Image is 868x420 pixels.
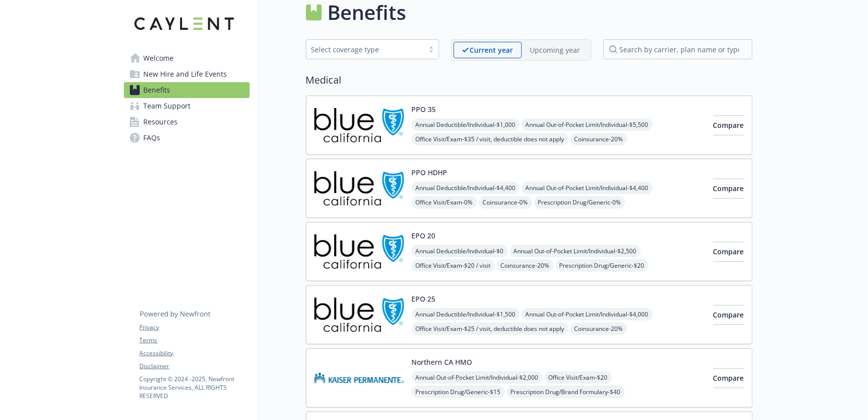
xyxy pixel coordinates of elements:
span: Annual Out-of-Pocket Limit/Individual - $4,400 [522,182,653,194]
span: Annual Deductible/Individual - $1,500 [412,308,520,320]
span: Compare [713,247,744,256]
button: Compare [713,179,744,199]
span: Office Visit/Exam - $20 / visit [412,259,495,272]
button: Compare [713,242,744,262]
a: Accessibility [140,349,249,358]
span: Compare [713,310,744,319]
img: Blue Shield of California carrier logo [314,230,404,273]
span: Compare [713,120,744,130]
span: Benefits [144,82,171,98]
a: Team Support [124,98,250,114]
span: New Hire and Life Events [144,66,227,82]
button: Compare [713,305,744,325]
span: Prescription Drug/Generic - $20 [556,259,649,272]
span: Annual Deductible/Individual - $0 [412,245,508,257]
span: Annual Out-of-Pocket Limit/Individual - $5,500 [522,118,653,131]
a: Resources [124,114,250,130]
button: PPO HDHP [412,167,448,178]
img: Blue Shield of California carrier logo [314,104,404,146]
span: Coinsurance - 20% [497,259,554,272]
img: Blue Shield of California carrier logo [314,167,404,210]
button: EPO 25 [412,294,436,304]
h2: Medical [306,73,753,88]
p: Copyright © 2024 - 2025 , Newfront Insurance Services, ALL RIGHTS RESERVED [140,375,249,400]
span: Prescription Drug/Generic - 0% [534,196,625,209]
span: Office Visit/Exam - $35 / visit, deductible does not apply [412,133,569,145]
button: EPO 20 [412,230,436,241]
span: Team Support [144,98,191,114]
span: FAQs [144,130,161,146]
p: Upcoming year [530,45,580,55]
span: Compare [713,373,744,383]
span: Compare [713,184,744,193]
img: Blue Shield of California carrier logo [314,294,404,336]
input: search by carrier, plan name or type [603,39,753,59]
span: Annual Out-of-Pocket Limit/Individual - $2,000 [412,371,543,384]
span: Annual Out-of-Pocket Limit/Individual - $4,000 [522,308,653,320]
a: FAQs [124,130,250,146]
span: Coinsurance - 0% [479,196,532,209]
button: Northern CA HMO [412,357,473,367]
span: Office Visit/Exam - 0% [412,196,477,209]
span: Annual Deductible/Individual - $1,000 [412,118,520,131]
a: Benefits [124,82,250,98]
p: Current year [470,45,513,55]
span: Coinsurance - 20% [571,322,627,335]
span: Annual Out-of-Pocket Limit/Individual - $2,500 [510,245,641,257]
a: Privacy [140,323,249,332]
a: Welcome [124,50,250,66]
span: Coinsurance - 20% [571,133,627,145]
div: Select coverage type [311,44,419,55]
span: Annual Deductible/Individual - $4,400 [412,182,520,194]
span: Prescription Drug/Brand Formulary - $40 [507,386,625,398]
span: Office Visit/Exam - $25 / visit, deductible does not apply [412,322,569,335]
a: New Hire and Life Events [124,66,250,82]
span: Resources [144,114,178,130]
img: Kaiser Permanente Insurance Company carrier logo [314,357,404,399]
span: Office Visit/Exam - $20 [545,371,612,384]
span: Prescription Drug/Generic - $15 [412,386,505,398]
a: Terms [140,336,249,345]
button: Compare [713,368,744,388]
button: Compare [713,115,744,135]
button: PPO 35 [412,104,436,114]
span: Welcome [144,50,174,66]
a: Disclaimer [140,362,249,371]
